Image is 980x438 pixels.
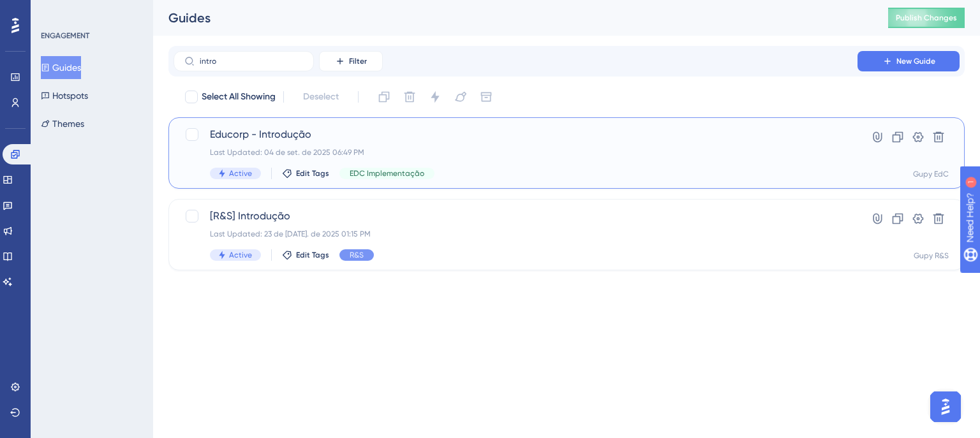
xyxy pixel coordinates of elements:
span: Deselect [303,89,339,105]
div: 1 [89,6,93,17]
button: Publish Changes [888,8,965,28]
div: ENGAGEMENT [41,31,89,41]
input: Search [200,57,303,66]
div: Gupy R&S [914,251,949,261]
span: R&S [350,250,364,260]
div: Last Updated: 23 de [DATE]. de 2025 01:15 PM [210,229,821,239]
span: [R&S] Introdução [210,208,821,224]
span: Active [229,168,252,179]
span: Filter [349,56,367,66]
span: Need Help? [30,3,80,18]
div: Last Updated: 04 de set. de 2025 06:49 PM [210,147,821,157]
button: Themes [41,112,84,135]
button: Edit Tags [282,168,329,179]
span: Educorp - Introdução [210,127,821,142]
button: Hotspots [41,84,88,107]
button: Deselect [292,85,350,108]
span: Edit Tags [296,168,329,179]
span: EDC Implementação [350,168,424,179]
span: Select All Showing [202,89,276,105]
button: Filter [319,51,383,71]
div: Gupy EdC [913,169,949,179]
iframe: UserGuiding AI Assistant Launcher [926,388,965,426]
div: Guides [168,9,856,27]
button: Edit Tags [282,250,329,260]
button: New Guide [857,51,960,71]
span: Edit Tags [296,250,329,260]
span: New Guide [896,56,935,66]
span: Publish Changes [896,13,957,23]
button: Guides [41,56,81,79]
span: Active [229,250,252,260]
